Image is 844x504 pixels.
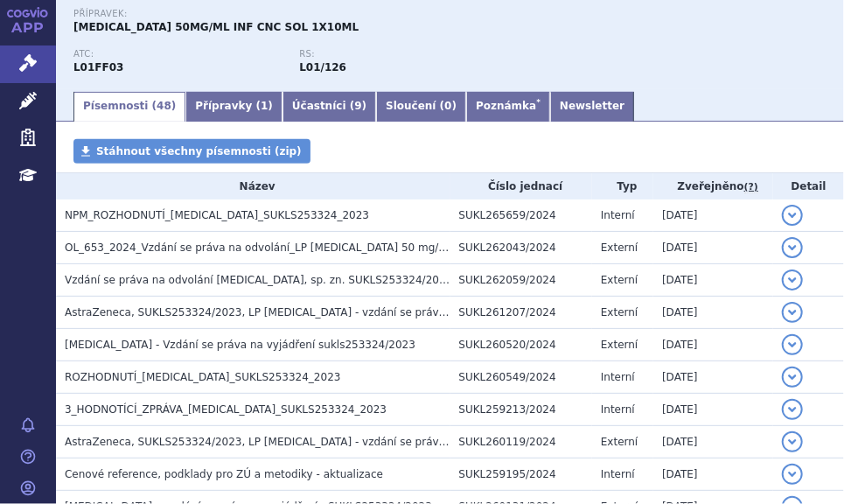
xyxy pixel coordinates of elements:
[65,371,341,383] span: ROZHODNUTÍ_IMFINZI_SUKLS253324_2023
[65,209,369,221] span: NPM_ROZHODNUTÍ_IMFINZI_SUKLS253324_2023
[450,328,593,360] td: SUKL260520/2024
[653,296,773,328] td: [DATE]
[592,173,653,199] th: Typ
[65,274,452,286] span: Vzdání se práva na odvolání IMFINZI, sp. zn. SUKLS253324/2023
[450,199,593,232] td: SUKL265659/2024
[376,92,466,122] a: Sloučení (0)
[450,425,593,458] td: SUKL260119/2024
[744,181,758,193] abbr: (?)
[782,205,803,226] button: detail
[96,145,302,157] span: Stáhnout všechny písemnosti (zip)
[261,100,268,112] span: 1
[782,464,803,485] button: detail
[450,458,593,490] td: SUKL259195/2024
[653,425,773,458] td: [DATE]
[299,49,507,59] p: RS:
[653,328,773,360] td: [DATE]
[73,139,310,164] a: Stáhnout všechny písemnosti (zip)
[354,100,361,112] span: 9
[450,296,593,328] td: SUKL261207/2024
[73,49,282,59] p: ATC:
[65,436,551,448] span: AstraZeneca, SUKLS253324/2023, LP IMFINZI - vzdání se práva na vyjádření k 3.HZ
[782,399,803,420] button: detail
[157,100,171,112] span: 48
[550,92,634,122] a: Newsletter
[653,393,773,425] td: [DATE]
[601,436,638,448] span: Externí
[782,431,803,452] button: detail
[601,274,638,286] span: Externí
[601,339,638,351] span: Externí
[73,9,526,19] p: Přípravek:
[653,199,773,232] td: [DATE]
[466,92,550,122] a: Poznámka*
[601,306,638,318] span: Externí
[444,100,451,112] span: 0
[653,231,773,263] td: [DATE]
[56,173,450,199] th: Název
[653,173,773,199] th: Zveřejněno
[65,468,383,480] span: Cenové reference, podklady pro ZÚ a metodiky - aktualizace
[65,306,596,318] span: AstraZeneca, SUKLS253324/2023, LP IMFINZI - vzdání se práva na odvolání proti rozhodnutí
[782,334,803,355] button: detail
[282,92,376,122] a: Účastníci (9)
[782,237,803,258] button: detail
[73,21,359,33] span: [MEDICAL_DATA] 50MG/ML INF CNC SOL 1X10ML
[450,231,593,263] td: SUKL262043/2024
[450,393,593,425] td: SUKL259213/2024
[782,302,803,323] button: detail
[773,173,844,199] th: Detail
[601,371,635,383] span: Interní
[450,263,593,296] td: SUKL262059/2024
[601,468,635,480] span: Interní
[653,458,773,490] td: [DATE]
[73,61,123,73] strong: DURVALUMAB
[185,92,282,122] a: Přípravky (1)
[601,403,635,416] span: Interní
[65,339,415,351] span: IMFINZI - Vzdání se práva na vyjádření sukls253324/2023
[73,92,185,122] a: Písemnosti (48)
[450,360,593,393] td: SUKL260549/2024
[65,403,387,416] span: 3_HODNOTÍCÍ_ZPRÁVA_IMFINZI_SUKLS253324_2023
[601,241,638,254] span: Externí
[65,241,621,254] span: OL_653_2024_Vzdání se práva na odvolání_LP IMFINZI 50 mg/ml, inf.cnc.sol. - sukls253324/2023
[601,209,635,221] span: Interní
[782,367,803,388] button: detail
[299,61,346,73] strong: durvalumab
[653,360,773,393] td: [DATE]
[450,173,593,199] th: Číslo jednací
[782,269,803,290] button: detail
[653,263,773,296] td: [DATE]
